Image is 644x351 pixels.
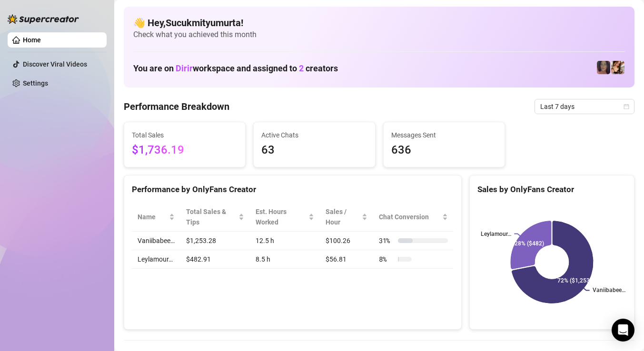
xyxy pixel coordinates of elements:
th: Chat Conversion [373,203,454,232]
div: Performance by OnlyFans Creator [132,183,454,196]
a: Home [23,36,41,44]
div: Est. Hours Worked [256,206,307,227]
span: 31 % [379,235,394,246]
span: Chat Conversion [379,212,440,222]
a: Discover Viral Videos [23,60,87,68]
span: Name [138,212,167,222]
td: $100.26 [320,232,373,250]
text: Vaniibabee… [593,287,625,294]
td: Leylamour… [132,250,180,269]
span: 2 [299,63,304,73]
td: 12.5 h [250,232,320,250]
span: Check what you achieved this month [133,29,625,40]
div: Sales by OnlyFans Creator [477,183,626,196]
text: Leylamour… [481,231,511,237]
td: $56.81 [320,250,373,269]
td: $1,253.28 [180,232,250,250]
span: 8 % [379,254,394,264]
span: Total Sales [132,130,238,140]
span: Sales / Hour [326,206,360,227]
th: Total Sales & Tips [180,203,250,232]
span: Messages Sent [391,130,497,140]
td: Vaniibabee… [132,232,180,250]
th: Name [132,203,180,232]
h4: 👋 Hey, Sucukmityumurta ! [133,16,625,29]
img: Vaniibabee [611,61,624,74]
img: logo-BBDzfeDw.svg [8,14,79,24]
span: calendar [624,104,629,109]
h4: Performance Breakdown [124,100,229,113]
span: Total Sales & Tips [186,206,237,227]
a: Settings [23,79,48,87]
span: Active Chats [261,130,367,140]
img: Leylamour [597,61,610,74]
span: Dirir [176,63,193,73]
span: 636 [391,141,497,159]
span: 63 [261,141,367,159]
th: Sales / Hour [320,203,373,232]
div: Open Intercom Messenger [612,319,634,341]
span: Last 7 days [540,99,629,114]
h1: You are on workspace and assigned to creators [133,63,338,74]
span: $1,736.19 [132,141,238,159]
td: $482.91 [180,250,250,269]
td: 8.5 h [250,250,320,269]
